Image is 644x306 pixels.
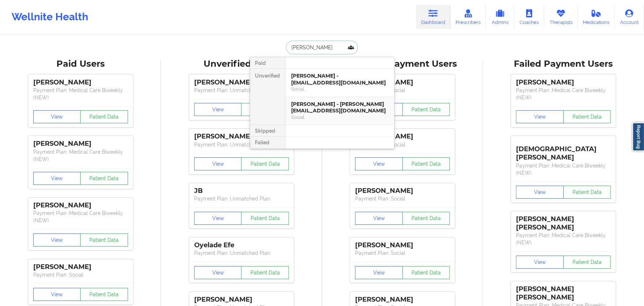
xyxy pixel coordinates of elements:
button: View [516,256,564,269]
button: View [33,110,81,123]
div: [PERSON_NAME] [355,132,450,141]
div: Unverified [250,69,285,125]
p: Payment Plan : Medical Care Biweekly (NEW) [516,232,611,246]
div: [PERSON_NAME] [516,78,611,87]
button: Patient Data [563,110,611,123]
div: Paid [250,57,285,69]
div: [PERSON_NAME] [355,187,450,195]
div: Failed Payment Users [488,58,639,70]
button: Patient Data [241,212,289,225]
div: Oyelade Efe [194,241,289,249]
div: Skipped Payment Users [327,58,478,70]
div: [PERSON_NAME] - [EMAIL_ADDRESS][DOMAIN_NAME] [291,73,388,86]
div: [PERSON_NAME] - [PERSON_NAME][EMAIL_ADDRESS][DOMAIN_NAME] [291,101,388,114]
div: [DEMOGRAPHIC_DATA][PERSON_NAME] [516,140,611,162]
div: JB [194,187,289,195]
button: Patient Data [80,288,128,301]
div: Social [291,86,388,92]
button: Patient Data [402,266,450,279]
button: Patient Data [80,233,128,247]
button: Patient Data [563,186,611,199]
button: Patient Data [80,110,128,123]
a: Dashboard [416,5,451,29]
div: [PERSON_NAME] [194,132,289,141]
button: View [194,103,242,116]
p: Payment Plan : Unmatched Plan [194,141,289,148]
button: View [355,212,403,225]
div: [PERSON_NAME] [194,295,289,304]
button: View [194,212,242,225]
div: [PERSON_NAME] [355,295,450,304]
div: Skipped [250,125,285,137]
div: Unverified Users [166,58,317,70]
button: View [516,186,564,199]
a: Admins [486,5,514,29]
p: Payment Plan : Unmatched Plan [194,249,289,257]
p: Payment Plan : Unmatched Plan [194,87,289,94]
p: Payment Plan : Medical Care Biweekly (NEW) [516,87,611,101]
button: View [194,157,242,170]
button: View [516,110,564,123]
button: Patient Data [241,103,289,116]
button: Patient Data [402,212,450,225]
p: Payment Plan : Social [355,141,450,148]
button: Patient Data [241,157,289,170]
p: Payment Plan : Medical Care Biweekly (NEW) [33,210,128,224]
button: Patient Data [241,266,289,279]
p: Payment Plan : Medical Care Biweekly (NEW) [33,148,128,163]
button: View [194,266,242,279]
div: Social [291,114,388,120]
div: [PERSON_NAME] [33,140,128,148]
a: Therapists [544,5,578,29]
div: Failed [250,137,285,148]
div: [PERSON_NAME] [355,241,450,249]
div: [PERSON_NAME] [194,78,289,87]
div: [PERSON_NAME] [33,201,128,210]
button: View [33,233,81,247]
p: Payment Plan : Social [355,87,450,94]
div: [PERSON_NAME] [PERSON_NAME] [516,285,611,302]
div: [PERSON_NAME] [33,78,128,87]
p: Payment Plan : Unmatched Plan [194,195,289,202]
a: Report Bug [632,123,644,151]
button: Patient Data [402,103,450,116]
p: Payment Plan : Social [355,195,450,202]
button: View [33,172,81,185]
a: Prescribers [451,5,486,29]
button: View [33,288,81,301]
button: Patient Data [402,157,450,170]
div: Paid Users [5,58,156,70]
button: Patient Data [563,256,611,269]
a: Coaches [514,5,544,29]
button: Patient Data [80,172,128,185]
p: Payment Plan : Social [33,271,128,278]
div: [PERSON_NAME] [355,78,450,87]
p: Payment Plan : Social [355,249,450,257]
button: View [355,266,403,279]
div: [PERSON_NAME] [33,263,128,271]
div: [PERSON_NAME] [PERSON_NAME] [516,215,611,232]
a: Medications [578,5,615,29]
p: Payment Plan : Medical Care Biweekly (NEW) [516,162,611,177]
button: View [355,157,403,170]
a: Account [615,5,644,29]
p: Payment Plan : Medical Care Biweekly (NEW) [33,87,128,101]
